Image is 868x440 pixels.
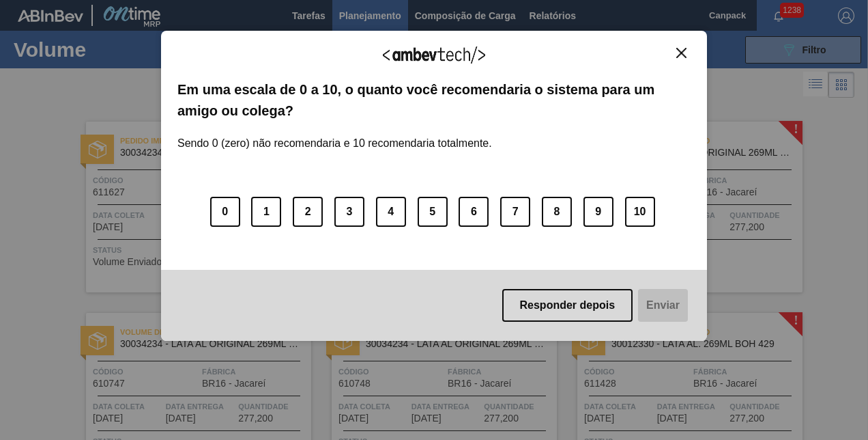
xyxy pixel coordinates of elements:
[177,79,691,121] label: Em uma escala de 0 a 10, o quanto você recomendaria o sistema para um amigo ou colega?
[293,197,323,227] button: 2
[676,48,686,58] img: Close
[459,197,489,227] button: 6
[418,197,448,227] button: 5
[383,46,485,64] img: Logo Ambevtech
[334,197,364,227] button: 3
[625,197,655,227] button: 10
[500,197,530,227] button: 7
[376,197,406,227] button: 4
[177,121,492,150] label: Sendo 0 (zero) não recomendaria e 10 recomendaria totalmente.
[542,197,572,227] button: 8
[502,289,633,322] button: Responder depois
[583,197,613,227] button: 9
[210,197,240,227] button: 0
[672,47,691,59] button: Close
[251,197,281,227] button: 1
